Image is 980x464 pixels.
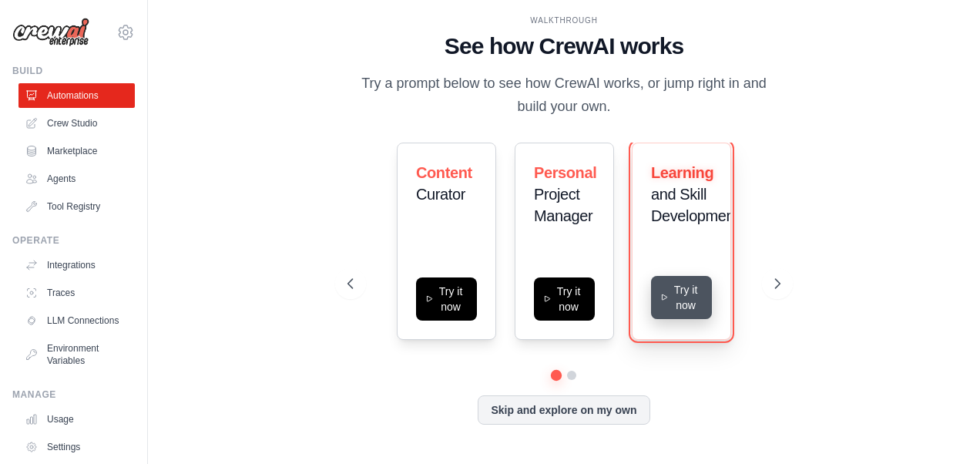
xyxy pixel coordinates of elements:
[347,15,780,26] div: WALKTHROUGH
[416,164,472,181] span: Content
[18,253,135,277] a: Integrations
[347,72,780,118] p: Try a prompt below to see how CrewAI works, or jump right in and build your own.
[416,277,477,321] button: Try it now
[18,83,135,108] a: Automations
[18,336,135,373] a: Environment Variables
[651,164,713,181] span: Learning
[534,277,595,321] button: Try it now
[651,276,712,319] button: Try it now
[18,308,135,333] a: LLM Connections
[12,65,135,77] div: Build
[18,166,135,191] a: Agents
[18,281,135,305] a: Traces
[478,395,649,425] button: Skip and explore on my own
[18,194,135,219] a: Tool Registry
[347,32,780,60] h1: See how CrewAI works
[18,407,135,432] a: Usage
[12,234,135,247] div: Operate
[534,164,596,181] span: Personal
[18,139,135,163] a: Marketplace
[416,186,465,203] span: Curator
[12,388,135,401] div: Manage
[903,390,980,464] iframe: Chat Widget
[651,186,738,224] span: and Skill Development
[534,186,592,224] span: Project Manager
[18,111,135,136] a: Crew Studio
[12,18,89,47] img: Logo
[18,435,135,459] a: Settings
